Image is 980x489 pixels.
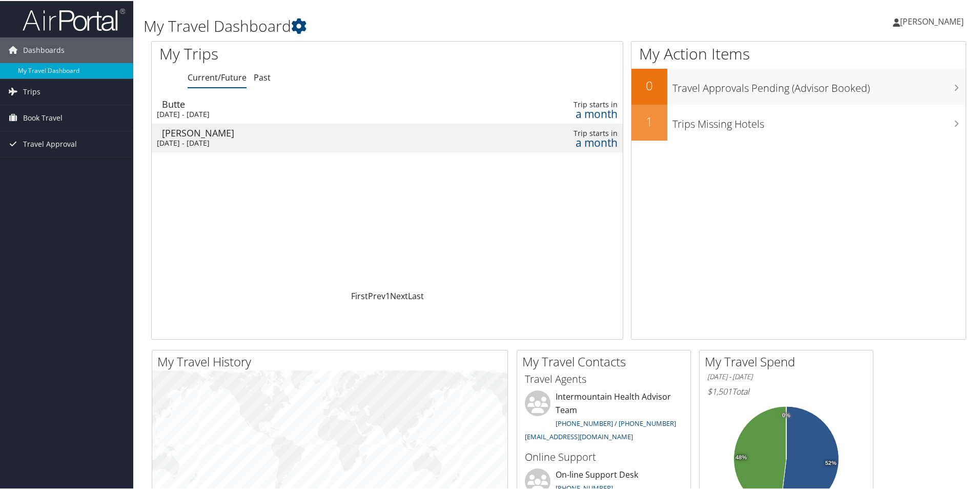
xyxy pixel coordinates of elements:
[736,454,747,460] tspan: 48%
[525,431,633,440] a: [EMAIL_ADDRESS][DOMAIN_NAME]
[351,289,368,301] a: First
[631,112,667,129] h2: 1
[390,289,408,301] a: Next
[631,42,966,64] h1: My Action Items
[23,78,40,104] span: Trips
[512,99,618,108] div: Trip starts in
[631,68,966,104] a: 0Travel Approvals Pending (Advisor Booked)
[157,352,507,369] h2: My Travel History
[893,5,974,36] a: [PERSON_NAME]
[825,459,836,465] tspan: 52%
[631,76,667,93] h2: 0
[162,99,454,108] div: Butte
[254,71,271,82] a: Past
[525,371,683,385] h3: Travel Agents
[525,449,683,463] h3: Online Support
[23,36,65,62] span: Dashboards
[157,138,448,147] div: [DATE] - [DATE]
[23,7,125,31] img: airportal-logo.png
[556,418,676,427] a: [PHONE_NUMBER] / [PHONE_NUMBER]
[782,412,790,418] tspan: 0%
[408,289,424,301] a: Last
[23,104,63,130] span: Book Travel
[385,289,390,301] a: 1
[900,15,964,26] span: [PERSON_NAME]
[672,75,966,94] h3: Travel Approvals Pending (Advisor Booked)
[144,14,697,36] h1: My Travel Dashboard
[707,371,865,381] h6: [DATE] - [DATE]
[159,42,419,64] h1: My Trips
[512,137,618,146] div: a month
[707,385,732,396] span: $1,501
[162,127,454,136] div: [PERSON_NAME]
[707,385,865,396] h6: Total
[368,289,385,301] a: Prev
[631,104,966,140] a: 1Trips Missing Hotels
[672,111,966,130] h3: Trips Missing Hotels
[512,108,618,118] div: a month
[522,352,690,369] h2: My Travel Contacts
[23,130,77,156] span: Travel Approval
[157,109,448,118] div: [DATE] - [DATE]
[520,389,688,444] li: Intermountain Health Advisor Team
[705,352,873,369] h2: My Travel Spend
[188,71,247,82] a: Current/Future
[512,128,618,137] div: Trip starts in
